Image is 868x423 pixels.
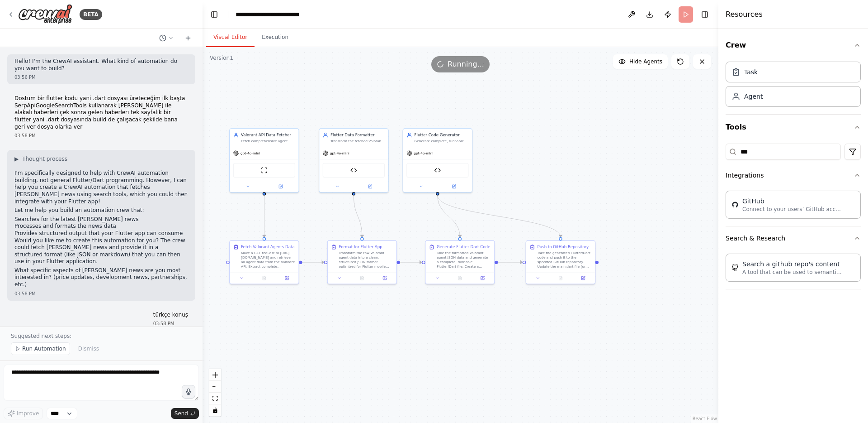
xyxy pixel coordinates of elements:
[330,151,349,155] span: gpt-4o-mini
[693,416,717,421] a: React Flow attribution
[17,410,39,417] span: Improve
[339,251,393,269] div: Transform the raw Valorant agent data into a clean, structured JSON format optimized for Flutter ...
[241,244,295,250] div: Fetch Valorant Agents Data
[744,92,763,101] div: Agent
[742,260,842,269] div: Search a github repo's content
[14,216,188,223] li: Searches for the latest [PERSON_NAME] news
[171,408,199,419] button: Send
[277,275,296,282] button: Open in side panel
[327,240,397,284] div: Format for Flutter AppTransform the raw Valorant agent data into a clean, structured JSON format ...
[241,151,260,155] span: gpt-4o-mini
[209,393,221,404] button: fit view
[14,230,188,237] li: Provides structured output that your Flutter app can consume
[438,183,470,190] button: Open in side panel
[209,381,221,393] button: zoom out
[14,132,188,139] div: 03:58 PM
[726,187,861,226] div: Integrations
[236,10,300,19] nav: breadcrumb
[252,275,276,282] button: No output available
[726,9,763,20] h4: Resources
[74,342,104,355] button: Dismiss
[14,74,188,81] div: 03:56 PM
[434,167,441,174] img: GitHub File Updater
[4,408,43,419] button: Improve
[206,28,255,47] button: Visual Editor
[14,267,188,288] p: What specific aspects of [PERSON_NAME] news are you most interested in? (price updates, developme...
[629,58,662,65] span: Hide Agents
[11,332,192,340] p: Suggested next steps:
[415,132,469,138] div: Flutter Code Generator
[526,240,596,284] div: Push to GitHub RepositoryTake the generated Flutter/Dart code and push it to the specified GitHub...
[241,132,295,138] div: Valorant API Data Fetcher
[549,275,572,282] button: No output available
[153,312,188,319] p: türkçe konuş
[538,244,589,250] div: Push to GitHub Repository
[731,264,739,271] img: GithubSearchTool
[14,95,188,130] p: Dostum bir flutter kodu yani .dart dosyası üreteceğim ilk başta SerpApiGoogleSearchTools kullanar...
[78,345,99,352] span: Dismiss
[698,8,711,21] button: Hide right sidebar
[241,139,295,144] div: Fetch comprehensive agent data from the Valorant API and extract all relevant information about e...
[351,196,365,237] g: Edge from f0877a6e-e4d2-4c44-a22c-94fa4d72ab64 to f0c74dc7-da71-4532-b835-cc9ae702c1b0
[498,260,522,265] g: Edge from 5e88fea7-fcb4-413b-ba87-8de21f12ba43 to e98d28af-5dfc-4191-befa-3c8463d6506b
[400,260,422,265] g: Edge from f0c74dc7-da71-4532-b835-cc9ae702c1b0 to 5e88fea7-fcb4-413b-ba87-8de21f12ba43
[18,4,72,24] img: Logo
[425,240,495,284] div: Generate Flutter Dart CodeTake the formatted Valorant agent JSON data and generate a complete, ru...
[435,196,463,237] g: Edge from 2fdc66be-a2e7-4978-a47b-4252632cabd7 to 5e88fea7-fcb4-413b-ba87-8de21f12ba43
[319,128,389,192] div: Flutter Data FormatterTransform the fetched Valorant agent data into a clean, structured format o...
[265,183,297,190] button: Open in side panel
[726,58,861,114] div: Crew
[731,201,739,208] img: GitHub
[14,237,188,265] p: Would you like me to create this automation for you? The crew could fetch [PERSON_NAME] news and ...
[181,33,195,43] button: Start a new chat
[414,151,433,155] span: gpt-4o-mini
[574,275,593,282] button: Open in side panel
[403,128,473,192] div: Flutter Code GeneratorGenerate complete, runnable Flutter/Dart code from the formatted Valorant a...
[437,244,490,250] div: Generate Flutter Dart Code
[14,170,188,205] p: I'm specifically designed to help with CrewAI automation building, not general Flutter/Dart progr...
[14,290,188,297] div: 03:58 PM
[22,345,66,352] span: Run Automation
[339,244,382,250] div: Format for Flutter App
[437,251,491,269] div: Take the formatted Valorant agent JSON data and generate a complete, runnable Flutter/Dart file. ...
[209,369,221,416] div: React Flow controls
[330,139,385,144] div: Transform the fetched Valorant agent data into a clean, structured format optimized for Flutter m...
[613,54,668,69] button: Hide Agents
[375,275,394,282] button: Open in side panel
[208,8,221,21] button: Hide left sidebar
[255,28,296,47] button: Execution
[448,275,472,282] button: No output available
[726,163,861,187] button: Integrations
[14,207,188,214] p: Let me help you build an automation crew that:
[726,226,861,250] button: Search & Research
[742,269,842,276] p: A tool that can be used to semantic search a query from a github repo's content. This is not the ...
[80,9,102,20] div: BETA
[153,320,188,327] div: 03:58 PM
[330,132,385,138] div: Flutter Data Formatter
[726,140,861,297] div: Tools
[229,240,299,284] div: Fetch Valorant Agents DataMake a GET request to [URL][DOMAIN_NAME] and retrieve all agent data fr...
[175,410,188,417] span: Send
[14,58,188,72] p: Hello! I'm the CrewAI assistant. What kind of automation do you want to build?
[415,139,469,144] div: Generate complete, runnable Flutter/Dart code from the formatted Valorant agent JSON data. Create...
[209,404,221,416] button: toggle interactivity
[350,275,374,282] button: No output available
[156,33,177,43] button: Switch to previous chat
[435,196,563,237] g: Edge from 2fdc66be-a2e7-4978-a47b-4252632cabd7 to e98d28af-5dfc-4191-befa-3c8463d6506b
[726,33,861,58] button: Crew
[229,128,299,192] div: Valorant API Data FetcherFetch comprehensive agent data from the Valorant API and extract all rel...
[744,67,758,77] div: Task
[473,275,492,282] button: Open in side panel
[742,197,842,206] div: GitHub
[14,155,67,163] button: ▶Thought process
[11,342,70,355] button: Run Automation
[350,167,357,174] img: GitHub File Updater
[354,183,386,190] button: Open in side panel
[182,385,195,399] button: Click to speak your automation idea
[22,155,67,163] span: Thought process
[14,223,188,230] li: Processes and formats the news data
[448,59,484,70] span: Running...
[726,250,861,289] div: Search & Research
[742,206,842,213] p: Connect to your users’ GitHub accounts
[538,251,592,269] div: Take the generated Flutter/Dart code and push it to the specified GitHub repository. Update the m...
